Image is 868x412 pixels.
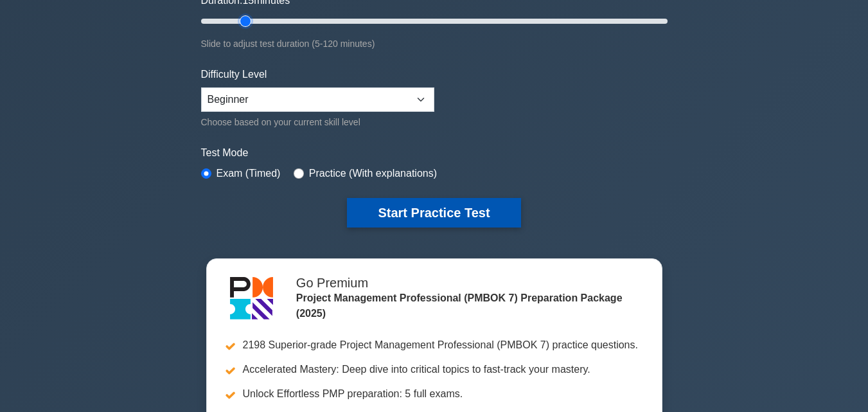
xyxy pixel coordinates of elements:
label: Difficulty Level [201,67,267,82]
label: Practice (With explanations) [309,166,437,181]
div: Slide to adjust test duration (5-120 minutes) [201,36,668,51]
label: Test Mode [201,145,668,161]
button: Start Practice Test [347,198,520,228]
div: Choose based on your current skill level [201,114,434,130]
label: Exam (Timed) [217,166,281,181]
